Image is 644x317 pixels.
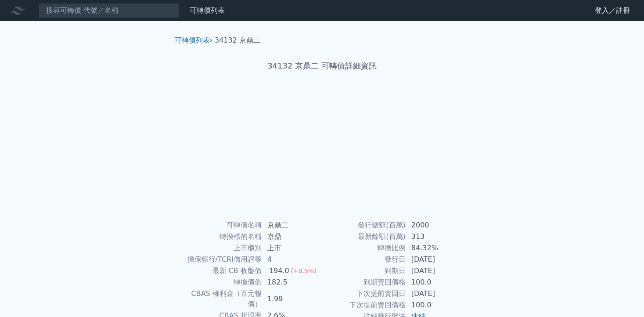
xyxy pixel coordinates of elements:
[178,265,262,277] td: 最新 CB 收盤價
[406,299,466,311] td: 100.0
[322,265,406,277] td: 到期日
[322,231,406,242] td: 最新餘額(百萬)
[39,3,179,18] input: 搜尋可轉債 代號／名稱
[406,231,466,242] td: 313
[267,266,291,276] div: 194.0
[322,254,406,265] td: 發行日
[406,277,466,288] td: 100.0
[262,277,322,288] td: 182.5
[178,231,262,242] td: 轉換標的名稱
[190,6,225,14] a: 可轉債列表
[168,60,477,72] h1: 34132 京鼎二 可轉債詳細資訊
[178,220,262,231] td: 可轉債名稱
[175,35,212,46] li: ›
[262,242,322,254] td: 上市
[322,242,406,254] td: 轉換比例
[262,288,322,310] td: 1.99
[406,242,466,254] td: 84.32%
[322,288,406,299] td: 下次提前賣回日
[262,231,322,242] td: 京鼎
[291,267,317,274] span: (+0.5%)
[178,288,262,310] td: CBAS 權利金（百元報價）
[406,254,466,265] td: [DATE]
[406,220,466,231] td: 2000
[178,277,262,288] td: 轉換價值
[178,254,262,265] td: 擔保銀行/TCRI信用評等
[406,288,466,299] td: [DATE]
[262,220,322,231] td: 京鼎二
[322,220,406,231] td: 發行總額(百萬)
[215,35,260,46] li: 34132 京鼎二
[588,4,637,18] a: 登入／註冊
[262,254,322,265] td: 4
[175,36,210,44] a: 可轉債列表
[322,299,406,311] td: 下次提前賣回價格
[406,265,466,277] td: [DATE]
[322,277,406,288] td: 到期賣回價格
[178,242,262,254] td: 上市櫃別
